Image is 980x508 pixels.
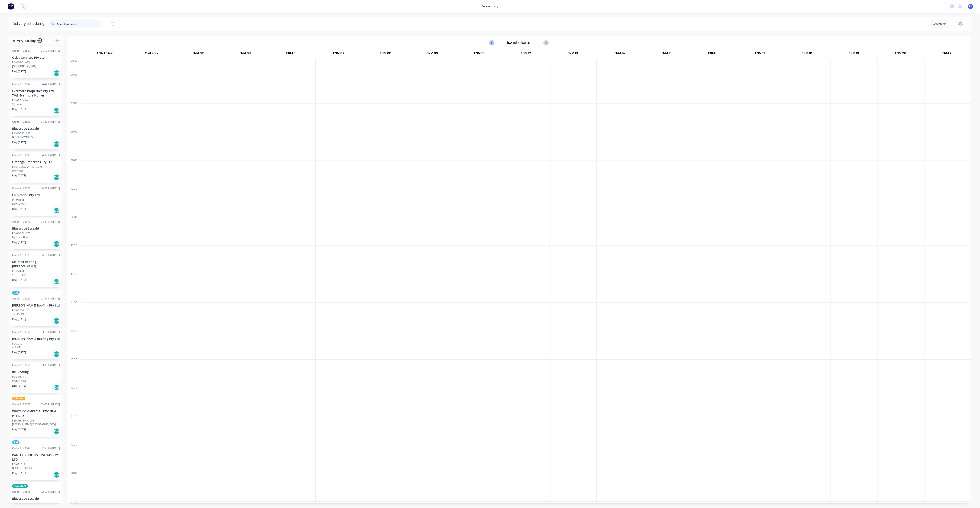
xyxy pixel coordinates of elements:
div: FNM 14 [596,50,643,59]
div: FNM 06 [269,50,315,59]
div: FNM 13 [550,50,596,59]
div: Del [53,472,60,478]
div: 20:00 [67,471,81,499]
div: 05:30 [67,58,81,72]
div: Order # 193680 [12,153,30,157]
div: 13:00 [67,271,81,300]
div: Del [53,351,60,357]
div: FNM 19 [830,50,877,59]
span: F1 [969,4,972,8]
div: 08:00 [67,129,81,158]
div: Order # 193661 [12,330,30,334]
div: Order # 193683 [12,49,30,53]
div: Del [53,207,60,214]
span: Req. [DATE] [12,471,26,475]
div: [PERSON_NAME] Roofing Pty Ltd [12,303,60,308]
div: Del [53,428,60,434]
div: PO #QPO 4025 [12,61,30,64]
div: Order # 193650 [12,403,30,406]
div: PO #7098 [12,269,24,273]
span: Req. [DATE] [12,428,26,431]
div: 04:53 PM [DATE] [41,49,60,53]
div: FNM 03 [222,50,268,59]
div: 02:55 PM [DATE] [41,490,60,494]
div: 04:19 PM [DATE] [41,253,60,257]
div: Order # 193667 [12,297,30,301]
div: productivity [480,3,500,10]
div: 14:00 [67,300,81,328]
div: Order # 193677 [12,220,30,224]
div: 04:37 PM [DATE] [41,153,60,157]
span: 208 [37,38,42,43]
div: 16:00 [67,357,81,385]
div: Delivery scheduling [9,17,49,31]
span: Req. [DATE] [12,140,26,144]
div: IRT Roofing [12,370,60,374]
span: Req. [DATE] [12,350,26,354]
span: Req. [DATE] [12,317,26,321]
span: 6:30 am [12,397,25,400]
div: 07:00 [67,101,81,129]
div: TARRAGINDI [12,312,60,316]
div: 02:57 PM [DATE] [41,446,60,450]
div: Evermore Properties Pty Ltd T/AS Evermore Homes [12,89,60,98]
div: FNM 10 [456,50,502,59]
div: BURLEIGH HEAD [12,466,60,470]
div: [GEOGRAPHIC_DATA] [12,419,36,423]
div: 15:00 [67,328,81,357]
div: Ordanga Properties Pty Ltd [12,160,60,164]
div: 03:34 PM [DATE] [41,297,60,301]
div: FNM 07 [315,50,362,59]
div: 03:00 PM [DATE] [41,403,60,406]
div: 2nd Run [128,50,175,59]
div: 19:00 [67,442,81,471]
div: Order # 193679 [12,186,30,190]
div: FNM 16 [690,50,736,59]
span: AM [12,291,20,295]
div: FNM 08 [362,50,409,59]
div: PANTEX ROOFING SYSTEMS PTY LTD [12,453,60,462]
div: Del [53,318,60,324]
div: [GEOGRAPHIC_DATA] [12,64,60,68]
div: PO #17 Cedar [12,98,28,102]
div: Louvreclad Pty Ltd [12,193,60,197]
div: Vehicle [933,22,945,26]
div: PO #82512 [12,463,25,466]
div: FNM 12 [503,50,549,59]
div: PO #[GEOGRAPHIC_DATA] [12,165,42,169]
div: Order # 193648 [12,490,30,494]
div: FNM 09 [409,50,456,59]
span: Req. [DATE] [12,70,26,73]
div: BUNDAMBA [12,202,60,206]
div: Order # 193675 [12,253,30,257]
span: Req. [DATE] [12,207,26,211]
div: Bluescope Lysaght [12,226,60,231]
div: [PERSON_NAME] Roofing Pty Ltd [12,336,60,341]
div: Order # 193656 [12,363,30,367]
div: SOUTHPORT [12,273,60,277]
span: Delivery backlog [12,38,36,43]
div: PO #DQ571782 [12,132,30,135]
div: Del [53,384,60,391]
div: PO #8034 [12,375,24,379]
div: 09:00 [67,158,81,186]
div: 04:31 PM [DATE] [41,186,60,190]
div: PO #0264 [12,308,24,312]
div: BIGGERA WATERS [12,135,60,139]
div: 03:09 PM [DATE] [41,363,60,367]
div: 11:00 [67,214,81,243]
div: 04:21 PM [DATE] [41,220,60,224]
div: Del [53,241,60,247]
div: Del [53,108,60,114]
input: Search for orders [57,20,102,28]
div: PO #0507 [12,342,24,346]
div: MORAYFIELD [12,379,60,383]
span: AM [12,440,20,444]
span: Req. [DATE] [12,384,26,388]
div: Order # 193682 [12,82,30,86]
span: Req. [DATE] [12,107,26,111]
div: Del [53,70,60,76]
div: 21:00 [67,499,81,504]
div: PO #DQ571778 [12,231,30,235]
div: 03:16 PM [DATE] [41,330,60,334]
